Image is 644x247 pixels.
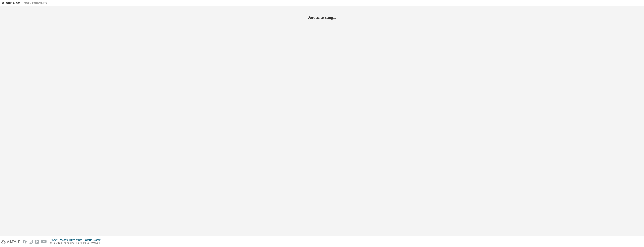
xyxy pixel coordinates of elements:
img: linkedin.svg [35,240,39,244]
h2: Authenticating... [2,15,642,20]
div: Privacy [50,239,60,242]
img: youtube.svg [41,240,47,244]
p: © 2025 Altair Engineering, Inc. All Rights Reserved. [50,242,103,245]
img: Altair One [2,1,49,5]
img: altair_logo.svg [1,240,20,244]
div: Website Terms of Use [60,239,85,242]
img: instagram.svg [29,240,33,244]
div: Cookie Consent [85,239,103,242]
img: facebook.svg [23,240,27,244]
